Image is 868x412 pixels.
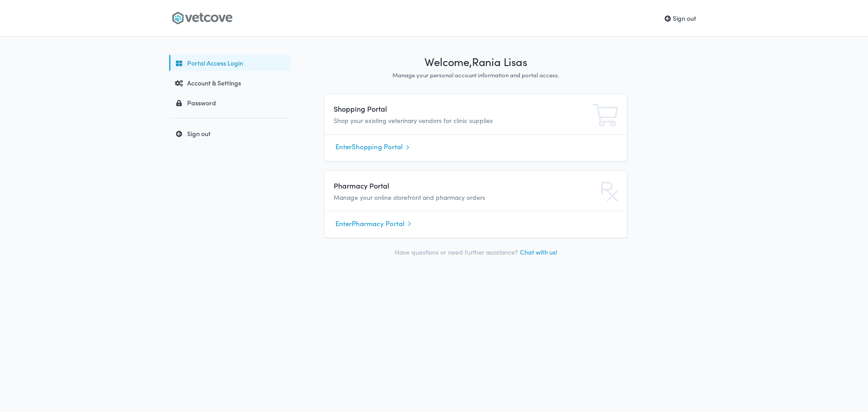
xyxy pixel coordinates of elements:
[169,125,291,142] a: Sign out
[335,217,616,230] a: EnterPharmacy Portal
[324,71,627,80] p: Manage your personal account information and portal access.
[171,129,286,138] div: Sign out
[334,193,523,203] p: Manage your online storefront and pharmacy orders
[171,98,286,107] div: Password
[334,103,523,114] h4: Shopping Portal
[334,180,523,191] h4: Pharmacy Portal
[324,55,627,69] h1: Welcome, Rania Lisas
[520,247,557,256] a: Chat with us!
[169,75,291,91] a: Account & Settings
[334,116,523,126] p: Shop your existing veterinary vendors for clinic supplies
[324,247,627,257] p: Have questions or need further assistance?
[169,55,291,71] a: Portal Access Login
[335,140,616,154] a: EnterShopping Portal
[665,14,696,23] a: Sign out
[171,78,286,87] div: Account & Settings
[169,95,291,111] a: Password
[171,58,286,67] div: Portal Access Login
